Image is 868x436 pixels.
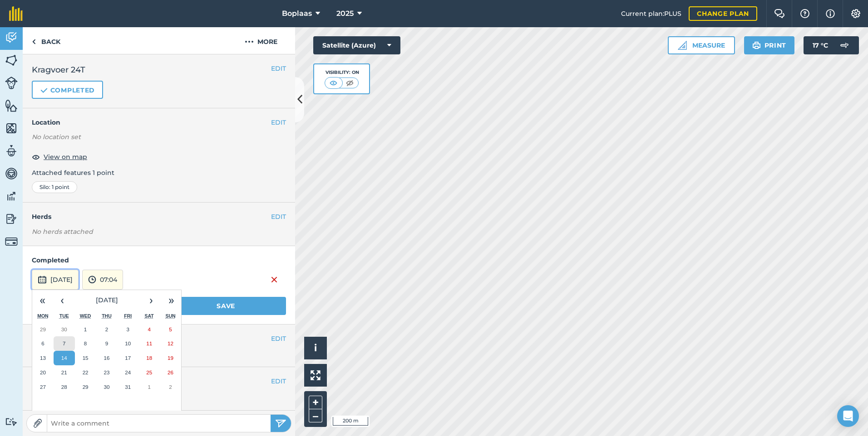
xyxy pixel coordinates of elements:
[40,355,46,361] abbr: October 13, 2025
[160,380,181,394] button: November 2, 2025
[39,184,50,191] span: Silo :
[125,340,131,346] abbr: October 10, 2025
[124,313,132,319] abbr: Friday
[5,235,18,248] img: svg+xml;base64,PD94bWwgdmVyc2lvbj0iMS4wIiBlbmNvZGluZz0idXRmLTgiPz4KPCEtLSBHZW5lcmF0b3I6IEFkb2JlIE...
[275,418,286,429] img: svg+xml;base64,PHN2ZyB4bWxucz0iaHR0cDovL3d3dy53My5vcmcvMjAwMC9zdmciIHdpZHRoPSIyNSIgaGVpZ2h0PSIyNC...
[117,322,138,337] button: October 3, 2025
[84,326,87,332] abbr: October 1, 2025
[146,355,152,361] abbr: October 18, 2025
[309,396,322,409] button: +
[138,380,160,394] button: November 1, 2025
[105,340,108,346] abbr: October 9, 2025
[61,384,67,390] abbr: October 28, 2025
[82,270,123,290] button: 07:04
[96,365,118,380] button: October 23, 2025
[80,313,91,319] abbr: Wednesday
[32,133,81,141] em: No location set
[54,351,75,365] button: October 14, 2025
[160,365,181,380] button: October 26, 2025
[752,40,761,51] img: svg+xml;base64,PHN2ZyB4bWxucz0iaHR0cDovL3d3dy53My5vcmcvMjAwMC9zdmciIHdpZHRoPSIxOSIgaGVpZ2h0PSIyNC...
[160,336,181,351] button: October 12, 2025
[32,290,52,310] button: «
[826,8,835,19] img: svg+xml;base64,PHN2ZyB4bWxucz0iaHR0cDovL3d3dy53My5vcmcvMjAwMC9zdmciIHdpZHRoPSIxNyIgaGVpZ2h0PSIxNy...
[145,313,154,319] abbr: Saturday
[689,6,757,21] a: Change plan
[104,369,109,375] abbr: October 23, 2025
[5,417,18,426] img: svg+xml;base64,PD94bWwgdmVyc2lvbj0iMS4wIiBlbmNvZGluZz0idXRmLTgiPz4KPCEtLSBHZW5lcmF0b3I6IEFkb2JlIE...
[32,270,79,290] button: [DATE]
[835,36,853,54] img: svg+xml;base64,PD94bWwgdmVyc2lvbj0iMS4wIiBlbmNvZGluZz0idXRmLTgiPz4KPCEtLSBHZW5lcmF0b3I6IEFkb2JlIE...
[678,41,687,50] img: Ruler icon
[148,384,150,390] abbr: November 1, 2025
[9,6,23,21] img: fieldmargin Logo
[96,351,118,365] button: October 16, 2025
[32,63,286,76] h2: Kragvoer 24T
[328,78,339,87] img: svg+xml;base64,PHN2ZyB4bWxucz0iaHR0cDovL3d3dy53My5vcmcvMjAwMC9zdmciIHdpZHRoPSI1MCIgaGVpZ2h0PSI0MC...
[61,369,67,375] abbr: October 21, 2025
[54,322,75,337] button: September 30, 2025
[146,340,152,346] abbr: October 11, 2025
[44,152,87,162] span: View on map
[5,121,18,135] img: svg+xml;base64,PHN2ZyB4bWxucz0iaHR0cDovL3d3dy53My5vcmcvMjAwMC9zdmciIHdpZHRoPSI1NiIgaGVpZ2h0PSI2MC...
[61,355,67,361] abbr: October 14, 2025
[54,336,75,351] button: October 7, 2025
[5,31,18,44] img: svg+xml;base64,PD94bWwgdmVyc2lvbj0iMS4wIiBlbmNvZGluZz0idXRmLTgiPz4KPCEtLSBHZW5lcmF0b3I6IEFkb2JlIE...
[799,9,810,18] img: A question mark icon
[5,99,18,112] img: svg+xml;base64,PHN2ZyB4bWxucz0iaHR0cDovL3d3dy53My5vcmcvMjAwMC9zdmciIHdpZHRoPSI1NiIgaGVpZ2h0PSI2MC...
[309,409,322,422] button: –
[138,336,160,351] button: October 11, 2025
[271,274,278,285] img: svg+xml;base64,PHN2ZyB4bWxucz0iaHR0cDovL3d3dy53My5vcmcvMjAwMC9zdmciIHdpZHRoPSIxNiIgaGVpZ2h0PSIyNC...
[105,326,108,332] abbr: October 2, 2025
[138,322,160,337] button: October 4, 2025
[32,81,103,99] button: Completed
[117,336,138,351] button: October 10, 2025
[850,9,861,18] img: A cog icon
[169,384,172,390] abbr: November 2, 2025
[227,27,295,54] button: More
[96,380,118,394] button: October 30, 2025
[40,85,48,96] img: svg+xml;base64,PHN2ZyB4bWxucz0iaHR0cDovL3d3dy53My5vcmcvMjAwMC9zdmciIHdpZHRoPSIxOCIgaGVpZ2h0PSIyNC...
[96,296,118,304] span: [DATE]
[41,340,44,346] abbr: October 6, 2025
[837,405,859,427] div: Open Intercom Messenger
[38,274,47,285] img: svg+xml;base64,PD94bWwgdmVyc2lvbj0iMS4wIiBlbmNvZGluZz0idXRmLTgiPz4KPCEtLSBHZW5lcmF0b3I6IEFkb2JlIE...
[141,290,161,310] button: ›
[32,322,54,337] button: September 29, 2025
[148,326,150,332] abbr: October 4, 2025
[32,212,295,222] h4: Herds
[52,290,72,310] button: ‹
[774,9,785,18] img: Two speech bubbles overlapping with the left bubble in the forefront
[102,313,112,319] abbr: Thursday
[32,181,77,193] div: 1 point
[744,36,795,54] button: Print
[63,340,65,346] abbr: October 7, 2025
[33,419,42,428] img: Paperclip icon
[5,77,18,89] img: svg+xml;base64,PD94bWwgdmVyc2lvbj0iMS4wIiBlbmNvZGluZz0idXRmLTgiPz4KPCEtLSBHZW5lcmF0b3I6IEFkb2JlIE...
[32,36,36,47] img: svg+xml;base64,PHN2ZyB4bWxucz0iaHR0cDovL3d3dy53My5vcmcvMjAwMC9zdmciIHdpZHRoPSI5IiBoZWlnaHQ9IjI0Ii...
[96,322,118,337] button: October 2, 2025
[125,384,131,390] abbr: October 31, 2025
[32,380,54,394] button: October 27, 2025
[117,351,138,365] button: October 17, 2025
[621,9,681,19] span: Current plan : PLUS
[311,370,321,380] img: Four arrows, one pointing top left, one top right, one bottom right and the last bottom left
[125,369,131,375] abbr: October 24, 2025
[813,36,828,54] span: 17 ° C
[32,365,54,380] button: October 20, 2025
[146,369,152,375] abbr: October 25, 2025
[32,168,286,178] p: Attached features 1 point
[168,340,173,346] abbr: October 12, 2025
[271,117,286,127] button: EDIT
[61,326,67,332] abbr: September 30, 2025
[32,351,54,365] button: October 13, 2025
[138,351,160,365] button: October 18, 2025
[271,334,286,344] button: EDIT
[40,369,46,375] abbr: October 20, 2025
[32,151,87,162] button: View on map
[336,8,354,19] span: 2025
[5,212,18,226] img: svg+xml;base64,PD94bWwgdmVyc2lvbj0iMS4wIiBlbmNvZGluZz0idXRmLTgiPz4KPCEtLSBHZW5lcmF0b3I6IEFkb2JlIE...
[271,63,286,73] button: EDIT
[166,297,286,315] button: Save
[271,212,286,222] button: EDIT
[75,380,96,394] button: October 29, 2025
